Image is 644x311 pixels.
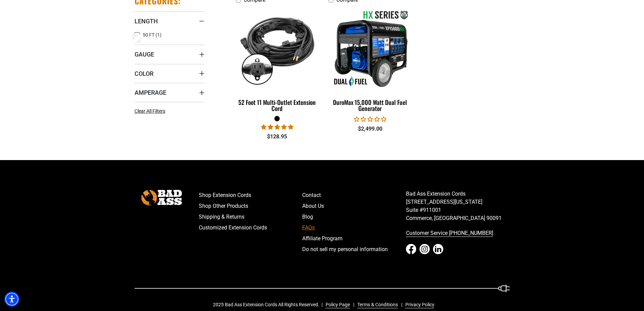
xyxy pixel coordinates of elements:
div: 2025 Bad Ass Extension Cords All Rights Reserved. [213,301,439,308]
a: call 833-674-1699 [406,228,510,239]
span: Amperage [135,89,166,96]
div: $2,499.00 [329,125,411,133]
span: 4.95 stars [261,124,293,130]
div: Accessibility Menu [4,292,19,307]
a: Shop Other Products [199,201,303,212]
a: Shipping & Returns [199,212,303,222]
span: 0.00 stars [354,116,386,123]
span: Color [135,70,153,77]
a: Blog [302,212,406,222]
summary: Color [135,64,205,83]
div: DuroMax 15,000 Watt Dual Fuel Generator [329,99,411,111]
summary: Amperage [135,83,205,102]
span: 50 FT (1) [143,32,162,37]
a: black 52 Foot 11 Multi-Outlet Extension Cord [236,6,319,115]
a: Do not sell my personal information [302,244,406,255]
a: Shop Extension Cords [199,190,303,201]
a: Terms & Conditions [355,301,398,308]
a: Clear All Filters [135,108,168,115]
a: DuroMax 15,000 Watt Dual Fuel Generator DuroMax 15,000 Watt Dual Fuel Generator [329,6,411,115]
span: Clear All Filters [135,108,165,114]
a: About Us [302,201,406,212]
a: FAQs [302,222,406,233]
span: Gauge [135,50,154,58]
span: Length [135,17,158,25]
img: black [235,10,320,88]
img: DuroMax 15,000 Watt Dual Fuel Generator [328,10,413,88]
div: $128.95 [236,133,319,141]
a: Contact [302,190,406,201]
a: Customized Extension Cords [199,222,303,233]
p: Bad Ass Extension Cords [STREET_ADDRESS][US_STATE] Suite #911001 Commerce, [GEOGRAPHIC_DATA] 90091 [406,190,510,222]
a: Privacy Policy [403,301,434,308]
a: Policy Page [323,301,350,308]
div: 52 Foot 11 Multi-Outlet Extension Cord [236,99,319,111]
summary: Length [135,12,205,30]
img: Bad Ass Extension Cords [141,190,182,205]
a: Affiliate Program [302,233,406,244]
summary: Gauge [135,45,205,64]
